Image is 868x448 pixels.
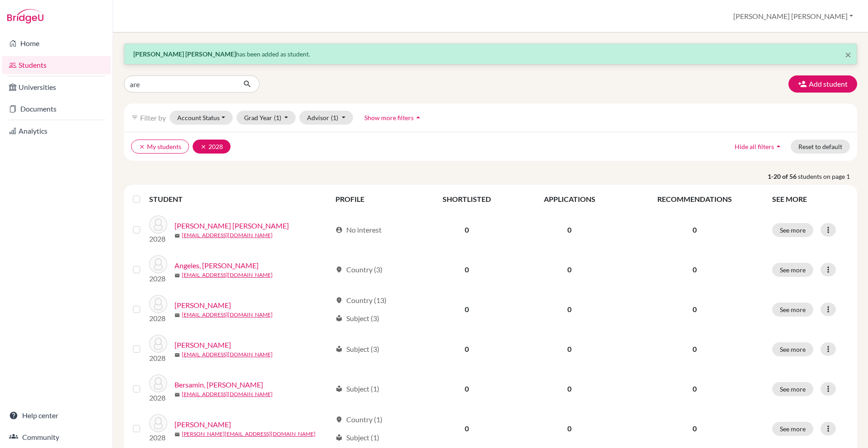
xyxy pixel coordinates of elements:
[727,140,791,154] button: Hide all filtersarrow_drop_up
[175,419,231,430] a: [PERSON_NAME]
[788,75,857,93] button: Add student
[149,432,167,443] p: 2028
[845,48,851,61] span: ×
[175,352,180,358] span: mail
[845,49,851,60] button: Close
[330,188,417,210] th: PROFILE
[175,313,180,318] span: mail
[335,416,343,423] span: location_on
[335,344,379,355] div: Subject (3)
[335,345,343,353] span: local_library
[193,140,231,154] button: clear2028
[517,210,622,250] td: 0
[335,264,382,275] div: Country (3)
[236,111,296,125] button: Grad Year(1)
[768,172,798,181] strong: 1-20 of 56
[628,304,761,315] p: 0
[2,406,111,425] a: Help center
[149,215,167,233] img: Ancheta, Anton Alexis
[729,8,857,25] button: [PERSON_NAME] [PERSON_NAME]
[133,49,848,59] p: has been added as student.
[170,111,233,125] button: Account Status
[772,382,813,396] button: See more
[335,297,343,304] span: location_on
[149,188,330,210] th: STUDENT
[182,390,273,398] a: [EMAIL_ADDRESS][DOMAIN_NAME]
[335,434,343,441] span: local_library
[628,383,761,394] p: 0
[149,374,167,392] img: Bersamin, Gavin Daniel
[175,432,180,437] span: mail
[772,422,813,436] button: See more
[335,266,343,273] span: location_on
[149,255,167,273] img: Angeles, Elijah Carl
[357,111,430,125] button: Show more filtersarrow_drop_up
[139,144,145,150] i: clear
[331,114,338,121] span: (1)
[335,385,343,392] span: local_library
[2,78,111,96] a: Universities
[175,273,180,278] span: mail
[798,172,857,181] span: students on page 1
[149,295,167,313] img: Arago, Misha Danielle
[335,224,382,235] div: No interest
[149,273,167,284] p: 2028
[149,335,167,353] img: Atayde, Cara Emmanuelle
[417,329,517,369] td: 0
[414,113,423,122] i: arrow_drop_up
[2,122,111,140] a: Analytics
[200,144,207,150] i: clear
[772,223,813,237] button: See more
[735,143,774,150] span: Hide all filters
[149,353,167,364] p: 2028
[175,340,231,350] a: [PERSON_NAME]
[517,289,622,329] td: 0
[517,188,622,210] th: APPLICATIONS
[7,9,43,23] img: Bridge-U
[182,231,273,239] a: [EMAIL_ADDRESS][DOMAIN_NAME]
[182,350,273,359] a: [EMAIL_ADDRESS][DOMAIN_NAME]
[140,113,166,122] span: Filter by
[175,379,263,390] a: Bersamin, [PERSON_NAME]
[149,233,167,244] p: 2028
[149,392,167,403] p: 2028
[175,233,180,238] span: mail
[149,414,167,432] img: Bunagan, Rebekah Johan
[149,313,167,324] p: 2028
[417,210,517,250] td: 0
[364,114,414,121] span: Show more filters
[335,315,343,322] span: local_library
[131,114,138,121] i: filter_list
[175,260,259,271] a: Angeles, [PERSON_NAME]
[774,142,783,151] i: arrow_drop_up
[182,271,273,279] a: [EMAIL_ADDRESS][DOMAIN_NAME]
[124,75,236,93] input: Find student by name...
[772,263,813,277] button: See more
[335,226,343,233] span: account_circle
[772,342,813,356] button: See more
[2,100,111,118] a: Documents
[274,114,281,121] span: (1)
[335,432,379,443] div: Subject (1)
[628,264,761,275] p: 0
[628,423,761,434] p: 0
[131,140,189,154] button: clearMy students
[517,329,622,369] td: 0
[767,188,854,210] th: SEE MORE
[335,383,379,394] div: Subject (1)
[182,430,316,438] a: [PERSON_NAME][EMAIL_ADDRESS][DOMAIN_NAME]
[517,369,622,409] td: 0
[2,428,111,446] a: Community
[175,220,289,231] a: [PERSON_NAME] [PERSON_NAME]
[628,224,761,235] p: 0
[517,250,622,289] td: 0
[772,303,813,317] button: See more
[175,300,231,311] a: [PERSON_NAME]
[133,50,236,58] strong: [PERSON_NAME] [PERSON_NAME]
[335,313,379,324] div: Subject (3)
[623,188,767,210] th: RECOMMENDATIONS
[791,140,850,154] button: Reset to default
[2,56,111,74] a: Students
[335,414,382,425] div: Country (1)
[2,34,111,52] a: Home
